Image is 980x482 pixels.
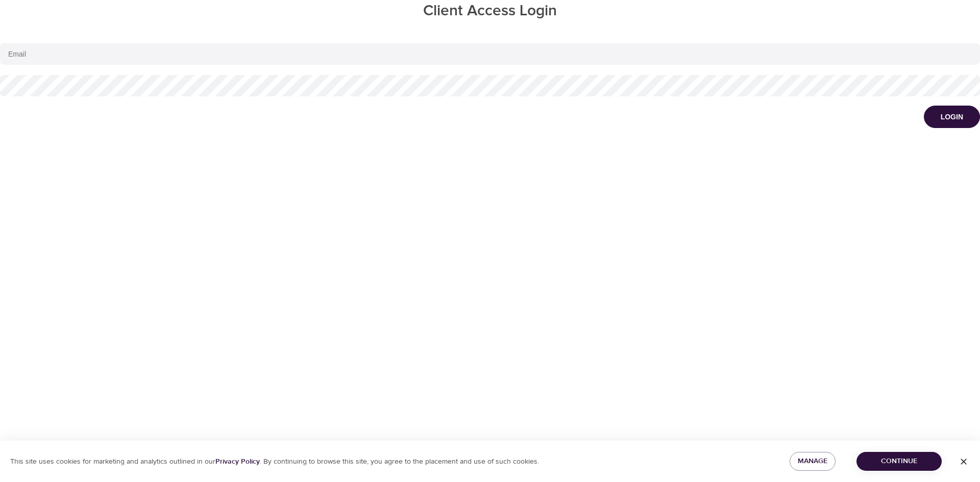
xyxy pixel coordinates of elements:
[941,112,963,122] div: Login
[924,106,980,128] button: Login
[798,455,827,468] span: Manage
[856,452,942,471] button: Continue
[215,457,260,466] a: Privacy Policy
[865,455,934,468] span: Continue
[790,452,836,471] button: Manage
